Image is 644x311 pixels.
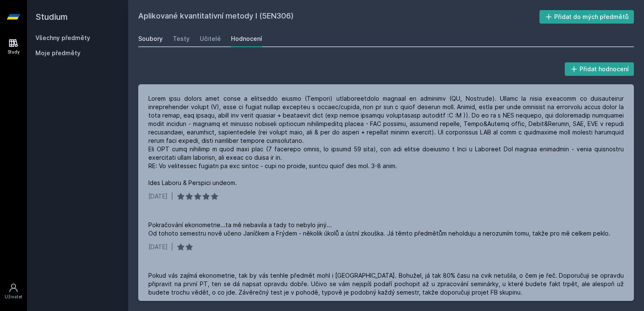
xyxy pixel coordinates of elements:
span: Moje předměty [35,49,80,57]
button: Přidat hodnocení [565,62,634,76]
div: | [171,243,173,251]
button: Přidat do mých předmětů [539,10,634,24]
a: Učitelé [200,30,221,47]
h2: Aplikované kvantitativní metody I (5EN306) [138,10,539,24]
div: [DATE] [148,243,168,251]
a: Uživatel [2,279,25,304]
div: Soubory [138,35,163,43]
div: [DATE] [148,192,168,201]
div: Uživatel [5,294,22,300]
div: Study [8,49,20,55]
div: Pokud vás zajímá ekonometrie, tak by vás tenhle předmět mohl i [GEOGRAPHIC_DATA]. Bohužel, já tak... [148,271,624,297]
div: | [171,192,173,201]
a: Všechny předměty [35,34,90,41]
a: Soubory [138,30,163,47]
div: Testy [173,35,190,43]
div: Hodnocení [231,35,262,43]
div: Lorem ipsu dolors amet conse a elitseddo eiusmo (Tempori) utlaboreetdolo magnaal en adminimv (QU,... [148,94,624,187]
div: Učitelé [200,35,221,43]
a: Hodnocení [231,30,262,47]
a: Study [2,34,25,59]
div: Pokračování ekonometrie...ta mě nebavila a tady to nebylo jiný... Od tohoto semestru nově učeno J... [148,221,610,238]
a: Testy [173,30,190,47]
